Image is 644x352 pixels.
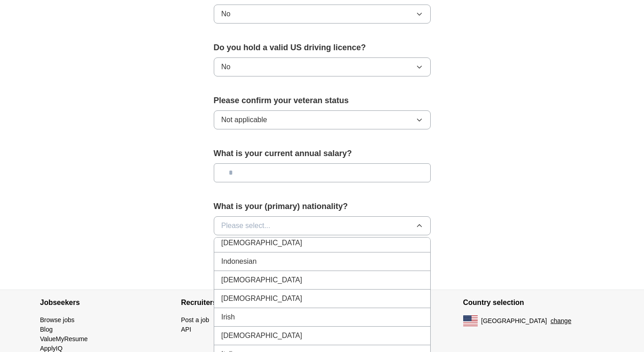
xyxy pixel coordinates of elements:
a: Browse jobs [40,316,75,323]
label: What is your current annual salary? [214,147,431,160]
span: Not applicable [221,114,267,125]
span: [GEOGRAPHIC_DATA] [481,316,547,326]
a: Blog [40,326,53,333]
button: Please select... [214,216,431,235]
span: Please select... [221,220,271,231]
span: [DEMOGRAPHIC_DATA] [221,238,302,248]
a: ApplyIQ [40,345,63,352]
span: Indonesian [221,256,257,267]
button: No [214,5,431,24]
a: ValueMyResume [40,335,88,342]
span: Irish [221,312,235,323]
label: What is your (primary) nationality? [214,200,431,213]
img: US flag [463,315,478,326]
button: No [214,57,431,76]
button: Not applicable [214,110,431,129]
label: Please confirm your veteran status [214,95,431,107]
span: No [221,62,230,72]
h4: Country selection [463,290,604,315]
span: [DEMOGRAPHIC_DATA] [221,330,302,341]
a: Post a job [181,316,209,323]
button: change [550,316,571,326]
span: [DEMOGRAPHIC_DATA] [221,293,302,304]
span: [DEMOGRAPHIC_DATA] [221,275,302,285]
span: No [221,9,230,19]
label: Do you hold a valid US driving licence? [214,42,431,54]
a: API [181,326,192,333]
